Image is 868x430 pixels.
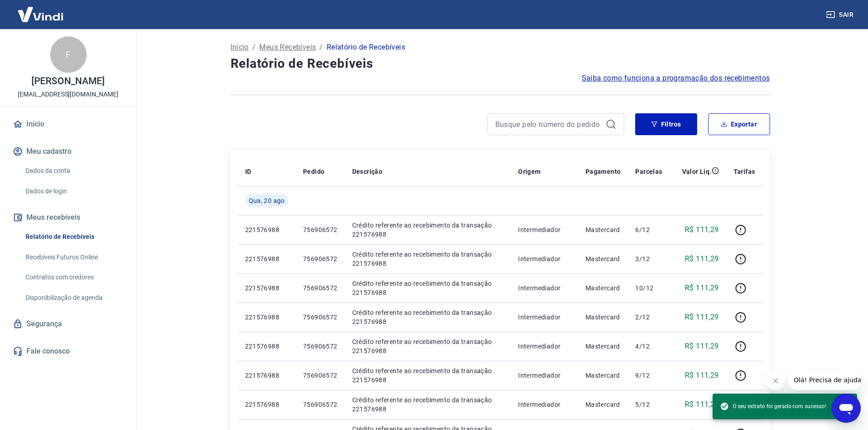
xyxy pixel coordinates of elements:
p: Mastercard [586,283,621,293]
iframe: Mensagem da empresa [788,370,861,390]
p: Valor Líq. [682,167,712,176]
p: Tarifas [734,167,755,176]
p: Crédito referente ao recebimento da transação 221576988 [352,250,504,268]
p: Intermediador [518,313,571,322]
p: 221576988 [245,283,288,293]
a: Segurança [11,314,125,334]
p: 221576988 [245,342,288,351]
p: 221576988 [245,254,288,263]
p: [PERSON_NAME] [31,76,104,86]
p: [EMAIL_ADDRESS][DOMAIN_NAME] [18,90,118,99]
p: Parcelas [635,167,662,176]
p: Intermediador [518,283,571,293]
p: 221576988 [245,313,288,322]
p: Mastercard [586,371,621,380]
button: Sair [824,6,857,23]
a: Início [11,114,125,134]
h4: Relatório de Recebíveis [231,55,770,73]
p: 756906572 [303,400,338,409]
p: R$ 111,29 [685,283,719,293]
p: Mastercard [586,313,621,322]
p: 6/12 [635,225,662,234]
p: Relatório de Recebíveis [327,42,405,53]
a: Fale conosco [11,341,125,361]
p: Intermediador [518,225,571,234]
p: 4/12 [635,342,662,351]
p: R$ 111,29 [685,399,719,410]
a: Saiba como funciona a programação dos recebimentos [582,73,770,84]
p: / [252,42,256,53]
p: 221576988 [245,371,288,380]
p: 221576988 [245,400,288,409]
a: Dados de login [22,182,125,201]
p: Intermediador [518,400,571,409]
p: 756906572 [303,342,338,351]
p: / [319,42,323,53]
p: 756906572 [303,283,338,293]
a: Início [231,42,249,53]
input: Busque pelo número do pedido [495,117,602,131]
a: Recebíveis Futuros Online [22,248,125,267]
a: Dados da conta [22,162,125,180]
a: Contratos com credores [22,268,125,287]
p: R$ 111,29 [685,341,719,352]
p: 221576988 [245,225,288,234]
a: Disponibilização de agenda [22,288,125,307]
p: 2/12 [635,313,662,322]
p: 756906572 [303,254,338,263]
p: 10/12 [635,283,662,293]
p: 756906572 [303,371,338,380]
p: Mastercard [586,254,621,263]
p: Crédito referente ao recebimento da transação 221576988 [352,337,504,355]
p: Intermediador [518,342,571,351]
p: ID [245,167,252,176]
p: Intermediador [518,371,571,380]
button: Meus recebíveis [11,207,125,228]
iframe: Botão para abrir a janela de mensagens [832,394,861,423]
iframe: Fechar mensagem [766,372,785,390]
p: R$ 111,29 [685,312,719,323]
p: 756906572 [303,313,338,322]
p: Origem [518,167,540,176]
p: 9/12 [635,371,662,380]
a: Relatório de Recebíveis [22,228,125,246]
p: Mastercard [586,225,621,234]
p: Crédito referente ao recebimento da transação 221576988 [352,279,504,297]
p: 5/12 [635,400,662,409]
span: Qua, 20 ago [249,196,285,205]
img: Vindi [11,0,70,28]
p: Mastercard [586,342,621,351]
button: Filtros [635,113,697,135]
button: Meu cadastro [11,142,125,162]
p: Descrição [352,167,383,176]
p: Crédito referente ao recebimento da transação 221576988 [352,395,504,414]
p: R$ 111,29 [685,370,719,381]
span: O seu extrato foi gerado com sucesso! [720,402,826,411]
p: 756906572 [303,225,338,234]
span: Olá! Precisa de ajuda? [5,6,77,14]
p: R$ 111,29 [685,224,719,235]
a: Meus Recebíveis [259,42,316,53]
p: R$ 111,29 [685,253,719,264]
p: Pedido [303,167,324,176]
p: Crédito referente ao recebimento da transação 221576988 [352,308,504,326]
div: F [50,36,87,73]
button: Exportar [708,113,770,135]
p: Intermediador [518,254,571,263]
p: Pagamento [586,167,621,176]
p: 3/12 [635,254,662,263]
p: Crédito referente ao recebimento da transação 221576988 [352,366,504,384]
p: Mastercard [586,400,621,409]
p: Crédito referente ao recebimento da transação 221576988 [352,221,504,239]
